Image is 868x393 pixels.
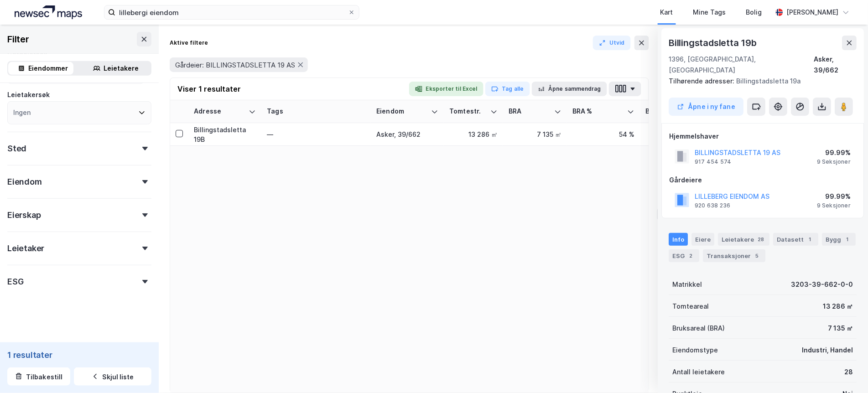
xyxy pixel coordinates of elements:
div: 1 [806,235,815,244]
div: 5 [753,251,762,260]
div: 99.99% [817,191,851,202]
div: ESG [669,249,700,262]
div: Eiendom [7,176,42,187]
div: 1 [843,235,852,244]
div: Tomteareal [673,301,709,312]
div: Ingen [13,107,31,118]
iframe: Chat Widget [822,349,868,393]
div: 1 resultater [7,349,151,360]
button: Tilbakestill [7,367,70,386]
div: 13 286 ㎡ [823,301,853,312]
div: Info [669,233,688,246]
div: 13 286 ㎡ [449,129,498,139]
div: Leietaker [7,243,44,254]
div: Mine Tags [693,7,726,18]
div: Asker, 39/662 [376,129,438,139]
div: Asker, 39/662 [814,54,857,76]
div: Datasett [774,233,819,246]
div: 7 135 ㎡ [828,323,853,334]
div: Tomtestr. [449,107,487,116]
div: Billingstadsletta 19B [194,125,256,144]
div: Leietakere [104,63,139,74]
div: [PERSON_NAME] [787,7,839,18]
button: Utvid [593,36,631,50]
div: ESG [7,276,23,287]
div: BRA [509,107,551,116]
button: Tag alle [485,82,530,96]
button: Skjul liste [74,367,151,386]
div: BYA [645,107,687,116]
div: Bygg [822,233,856,246]
div: Industri, Handel [802,345,853,356]
div: Billingstadsletta 19b [669,36,759,50]
input: Søk på adresse, matrikkel, gårdeiere, leietakere eller personer [115,5,348,19]
div: Kart [660,7,673,18]
div: Leietakere [718,233,770,246]
div: Eiere [692,233,715,246]
div: 917 454 574 [695,158,732,165]
div: Eiendom [376,107,427,116]
div: 9 Seksjoner [817,202,851,209]
div: Hjemmelshaver [670,131,857,142]
div: 54 % [572,129,634,139]
div: Eierskap [7,210,41,221]
div: Sted [7,143,26,154]
div: Matrikkel [673,279,702,290]
div: 2 [687,251,696,260]
div: Gårdeiere [670,175,857,186]
div: 7 135 ㎡ [509,129,561,139]
div: Adresse [194,107,245,116]
div: Filter [7,32,29,47]
div: Viser 1 resultater [177,83,241,94]
button: Åpne i ny fane [669,98,744,116]
div: Aktive filtere [170,39,208,47]
div: 28 [756,235,766,244]
div: BRA % [572,107,624,116]
div: 3203-39-662-0-0 [791,279,853,290]
div: Antall leietakere [673,367,725,377]
div: Leietakersøk [7,89,50,100]
div: 9 Seksjoner [817,158,851,165]
div: Eiendomstype [673,345,718,356]
div: Tags [267,107,365,116]
div: 99.99% [817,147,851,158]
div: Eiendommer [29,63,68,74]
button: Eksporter til Excel [409,82,483,96]
div: 44 ㎡ [645,129,698,139]
span: Tilhørende adresser: [669,77,737,85]
span: Gårdeier: BILLINGSTADSLETTA 19 AS [175,61,295,69]
div: Bolig [746,7,762,18]
div: Bruksareal (BRA) [673,323,725,334]
div: 1396, [GEOGRAPHIC_DATA], [GEOGRAPHIC_DATA] [669,54,814,76]
button: Åpne sammendrag [532,82,608,96]
div: 920 638 236 [695,202,731,209]
div: Billingstadsletta 19a [669,76,850,87]
img: logo.a4113a55bc3d86da70a041830d287a7e.svg [15,5,82,19]
div: Kontrollprogram for chat [822,349,868,393]
div: Transaksjoner [703,249,766,262]
div: — [267,127,365,142]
